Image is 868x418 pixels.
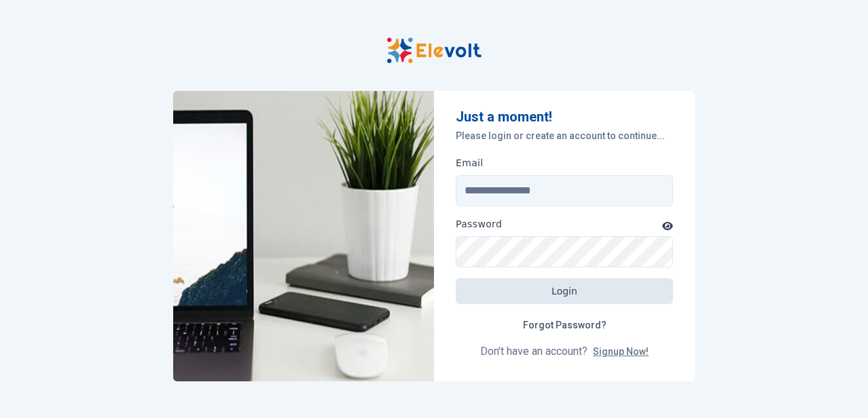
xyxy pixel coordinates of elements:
[386,37,482,64] img: Elevolt
[456,129,673,142] p: Please login or create an account to continue...
[456,217,502,231] label: Password
[173,91,434,381] img: Elevolt
[456,343,673,360] p: Don't have an account?
[456,107,673,126] p: Just a moment!
[593,346,649,357] a: Signup Now!
[456,278,673,304] button: Login
[456,156,484,170] label: Email
[512,312,617,338] a: Forgot Password?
